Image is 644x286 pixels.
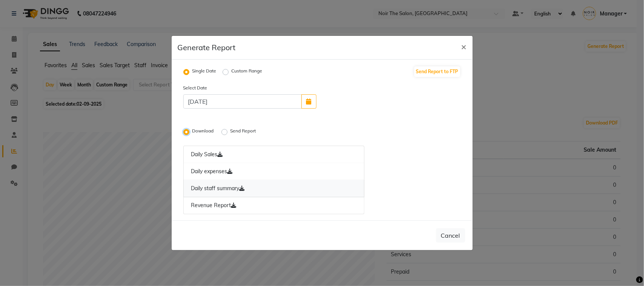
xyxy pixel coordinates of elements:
button: Cancel [436,228,465,243]
a: Daily Sales [183,146,365,163]
a: Revenue Report [183,197,365,214]
span: × [461,41,467,52]
label: Custom Range [232,68,263,77]
label: Select Date [178,85,250,91]
a: Daily expenses [183,163,365,180]
label: Download [192,128,215,137]
label: Send Report [231,128,258,137]
button: Send Report to FTP [414,66,460,77]
label: Single Date [192,68,217,77]
a: Daily staff summary [183,180,365,197]
button: Close [455,36,473,57]
input: 2025-09-02 [183,94,302,109]
h5: Generate Report [178,42,236,53]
